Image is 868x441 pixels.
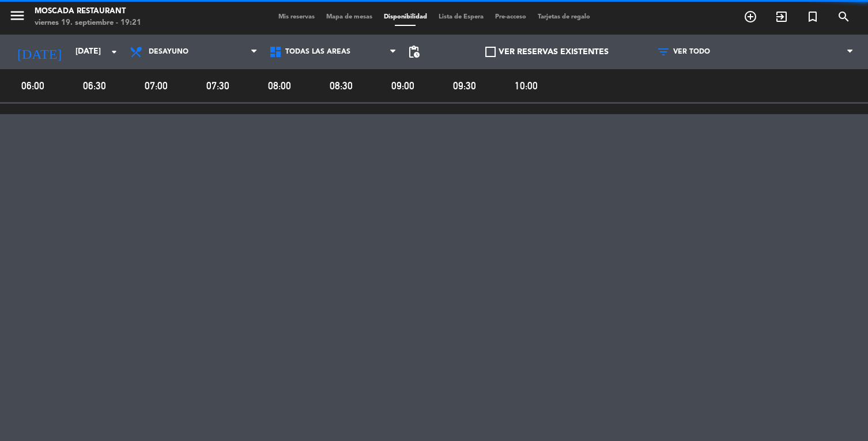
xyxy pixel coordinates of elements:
i: arrow_drop_down [107,45,121,59]
i: add_circle_outline [744,10,757,24]
span: 10:00 [497,77,555,94]
button: menu [9,7,26,28]
span: Mis reservas [273,14,320,20]
span: Pre-acceso [489,14,532,20]
i: search [837,10,851,24]
i: turned_in_not [806,10,820,24]
span: 06:00 [3,77,62,94]
div: viernes 19. septiembre - 19:21 [35,17,141,29]
span: Todas las áreas [285,48,350,56]
span: 08:00 [250,77,308,94]
i: [DATE] [9,39,70,65]
span: Tarjetas de regalo [532,14,596,20]
span: 08:30 [312,77,370,94]
span: 07:00 [127,77,185,94]
span: Desayuno [149,48,188,56]
span: Lista de Espera [433,14,489,20]
span: 09:30 [435,77,493,94]
span: 07:30 [188,77,247,94]
span: 09:00 [373,77,432,94]
span: Disponibilidad [378,14,433,20]
span: Mapa de mesas [320,14,378,20]
label: VER RESERVAS EXISTENTES [485,46,609,59]
i: exit_to_app [775,10,788,24]
span: VER TODO [673,48,710,56]
span: pending_actions [407,45,421,59]
span: 06:30 [65,77,123,94]
div: Moscada Restaurant [35,6,141,17]
i: menu [9,7,26,24]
